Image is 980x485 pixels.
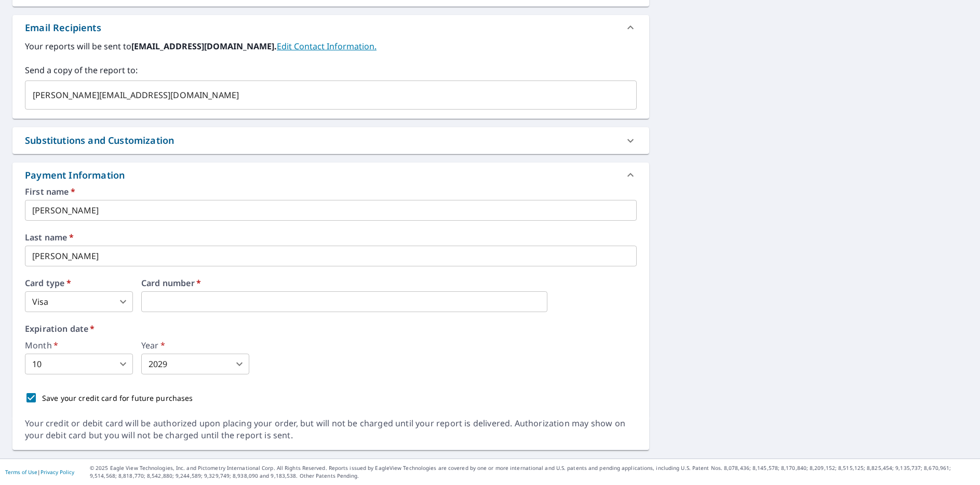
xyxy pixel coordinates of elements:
[25,291,133,312] div: Visa
[12,127,649,154] div: Substitutions and Customization
[141,291,547,312] iframe: secure payment field
[25,417,637,441] div: Your credit or debit card will be authorized upon placing your order, but will not be charged unt...
[42,393,193,403] p: Save your credit card for future purchases
[12,163,649,187] div: Payment Information
[5,468,37,476] a: Terms of Use
[131,41,277,52] b: [EMAIL_ADDRESS][DOMAIN_NAME].
[25,187,637,196] label: First name
[90,464,975,480] p: © 2025 Eagle View Technologies, Inc. and Pictometry International Corp. All Rights Reserved. Repo...
[41,468,74,476] a: Privacy Policy
[277,41,377,52] a: EditContactInfo
[141,341,249,349] label: Year
[141,279,637,287] label: Card number
[25,64,637,76] label: Send a copy of the report to:
[25,325,637,333] label: Expiration date
[25,168,129,182] div: Payment Information
[12,15,649,40] div: Email Recipients
[25,279,133,287] label: Card type
[25,341,133,349] label: Month
[5,469,74,475] p: |
[25,233,637,241] label: Last name
[25,21,101,35] div: Email Recipients
[141,354,249,374] div: 2029
[25,133,174,147] div: Substitutions and Customization
[25,40,637,52] label: Your reports will be sent to
[25,354,133,374] div: 10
